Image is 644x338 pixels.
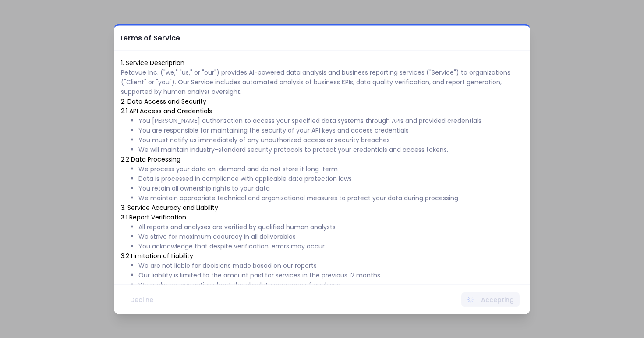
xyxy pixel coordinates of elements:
p: 3.2 Limitation of Liability [121,251,523,261]
p: 2.2 Data Processing [121,155,523,164]
h2: 1. Service Description [121,58,523,68]
li: Data is processed in compliance with applicable data protection laws [138,174,523,183]
li: We strive for maximum accuracy in all deliverables [138,232,523,241]
li: You must notify us immediately of any unauthorized access or security breaches [138,135,523,145]
h2: 2. Data Access and Security [121,97,523,106]
li: We will maintain industry-standard security protocols to protect your credentials and access tokens. [138,145,523,155]
h2: Terms of Service [114,26,180,50]
li: We process your data on-demand and do not store it long-term [138,164,523,174]
li: You acknowledge that despite verification, errors may occur [138,241,523,251]
li: You retain all ownership rights to your data [138,183,523,193]
li: We are not liable for decisions made based on our reports [138,261,523,270]
p: 3.1 Report Verification [121,212,523,222]
li: You [PERSON_NAME] authorization to access your specified data systems through APIs and provided c... [138,116,523,126]
li: We make no warranties about the absolute accuracy of analyses [138,280,523,290]
li: All reports and analyses are verified by qualified human analysts [138,222,523,232]
li: We maintain appropriate technical and organizational measures to protect your data during processing [138,193,523,203]
li: You are responsible for maintaining the security of your API keys and access credentials [138,126,523,135]
h2: 3. Service Accuracy and Liability [121,203,523,212]
li: Our liability is limited to the amount paid for services in the previous 12 months [138,270,523,280]
p: 2.1 API Access and Credentials [121,106,523,116]
h6: Petavue Inc. ("we," "us," or "our") provides AI-powered data analysis and business reporting serv... [121,68,523,97]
